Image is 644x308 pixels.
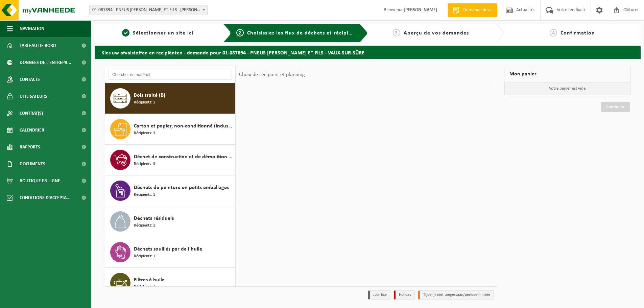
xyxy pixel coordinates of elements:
[90,5,207,15] span: 01-087894 - PNEUS ALBERT FERON ET FILS - VAUX-SUR-SÛRE
[20,172,60,189] span: Boutique en ligne
[20,20,44,37] span: Navigation
[394,290,415,300] li: Holiday
[20,189,71,206] span: Conditions d'accepta...
[560,30,595,36] span: Confirmation
[448,3,497,17] a: Demande devis
[134,284,155,290] span: Récipients: 1
[105,237,235,268] button: Déchets souillés par de l'huile Récipients: 1
[368,290,390,300] li: Jour fixe
[236,66,308,83] div: Choix de récipient et planning
[105,268,235,299] button: Filtres à huile Récipients: 1
[20,122,44,139] span: Calendrier
[404,30,469,36] span: Aperçu de vos demandes
[236,29,244,37] span: 2
[105,145,235,175] button: Déchet de construction et de démolition mélangé (inerte et non inerte) Récipients: 3
[89,5,208,15] span: 01-087894 - PNEUS ALBERT FERON ET FILS - VAUX-SUR-SÛRE
[98,29,218,37] a: 1Sélectionner un site ici
[134,184,229,192] span: Déchets de peinture en petits emballages
[20,88,47,105] span: Utilisateurs
[134,276,165,284] span: Filtres à huile
[504,66,630,82] div: Mon panier
[134,192,155,198] span: Récipients: 1
[20,71,40,88] span: Contacts
[20,156,45,172] span: Documents
[134,99,155,106] span: Récipients: 1
[134,91,165,99] span: Bois traité (B)
[504,82,630,95] p: Votre panier est vide
[20,54,71,71] span: Données de l'entrepr...
[404,7,437,13] strong: [PERSON_NAME]
[134,130,155,137] span: Récipients: 3
[105,114,235,145] button: Carton et papier, non-conditionné (industriel) Récipients: 3
[134,161,155,167] span: Récipients: 3
[105,83,235,114] button: Bois traité (B) Récipients: 1
[550,29,557,37] span: 4
[134,122,233,130] span: Carton et papier, non-conditionné (industriel)
[134,245,202,253] span: Déchets souillés par de l'huile
[247,30,360,36] span: Choisissiez les flux de déchets et récipients
[134,253,155,260] span: Récipients: 1
[95,46,641,59] h2: Kies uw afvalstoffen en recipiënten - demande pour 01-087894 - PNEUS [PERSON_NAME] ET FILS - VAUX...
[418,290,494,300] li: Tijdelijk niet toegestaan/période limitée
[134,214,174,222] span: Déchets résiduels
[20,37,56,54] span: Tableau de bord
[20,105,43,122] span: Contrat(s)
[133,30,193,36] span: Sélectionner un site ici
[134,222,155,229] span: Récipients: 1
[122,29,129,37] span: 1
[105,175,235,206] button: Déchets de peinture en petits emballages Récipients: 1
[134,153,233,161] span: Déchet de construction et de démolition mélangé (inerte et non inerte)
[393,29,400,37] span: 3
[601,102,630,112] a: Continuer
[109,70,232,80] input: Chercher du matériel
[20,139,40,156] span: Rapports
[105,206,235,237] button: Déchets résiduels Récipients: 1
[461,7,494,14] span: Demande devis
